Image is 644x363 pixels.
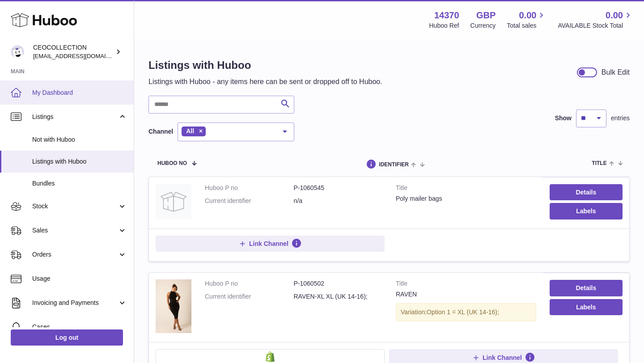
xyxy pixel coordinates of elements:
a: Log out [11,329,123,346]
strong: GBP [476,9,496,21]
img: shopify-small.png [266,351,275,362]
img: Poly mailer bags [156,184,191,219]
div: RAVEN [396,290,536,299]
span: 0.00 [519,9,537,21]
p: Listings with Huboo - any items here can be sent or dropped off to Huboo. [148,77,382,87]
button: Labels [550,299,623,315]
span: AVAILABLE Stock Total [558,21,633,30]
h1: Listings with Huboo [148,58,382,72]
label: Show [555,114,572,122]
div: CEOCOLLECTION [33,43,114,60]
span: Stock [32,202,118,211]
span: Bundles [32,179,127,188]
span: Link Channel [483,354,522,362]
a: Details [550,184,623,200]
span: Sales [32,226,118,235]
span: identifier [379,162,409,168]
dd: RAVEN-XL XL (UK 14-16); [294,292,383,301]
div: Bulk Edit [602,68,630,77]
span: All [186,127,194,135]
button: Labels [550,203,623,219]
a: 0.00 AVAILABLE Stock Total [558,9,633,30]
span: entries [611,114,630,122]
div: Huboo Ref [429,21,459,30]
div: Currency [470,21,496,30]
dd: P-1060502 [294,279,383,288]
span: title [592,160,606,166]
div: Variation: [396,303,536,321]
div: Poly mailer bags [396,194,536,203]
dt: Current identifier [205,292,294,301]
span: Not with Huboo [32,135,127,144]
dt: Huboo P no [205,279,294,288]
span: Listings [32,113,118,121]
span: Link Channel [249,240,288,248]
span: [EMAIL_ADDRESS][DOMAIN_NAME] [33,52,131,59]
label: Channel [148,127,173,136]
dt: Huboo P no [205,184,294,192]
button: Link Channel [156,236,385,252]
span: Total sales [507,21,547,30]
a: 0.00 Total sales [507,9,547,30]
dt: Current identifier [205,197,294,205]
span: Usage [32,274,127,283]
strong: Title [396,184,536,194]
span: 0.00 [606,9,623,21]
span: My Dashboard [32,89,127,97]
span: Invoicing and Payments [32,299,118,307]
span: Listings with Huboo [32,157,127,166]
span: Option 1 = XL (UK 14-16); [427,308,499,316]
strong: Title [396,279,536,290]
strong: 14370 [434,9,459,21]
dd: P-1060545 [294,184,383,192]
img: RAVEN [156,279,191,333]
img: jferguson@ceocollection.co.uk [11,45,24,59]
span: Orders [32,250,118,259]
dd: n/a [294,197,383,205]
span: Cases [32,323,127,331]
span: Huboo no [157,160,187,166]
a: Details [550,280,623,296]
